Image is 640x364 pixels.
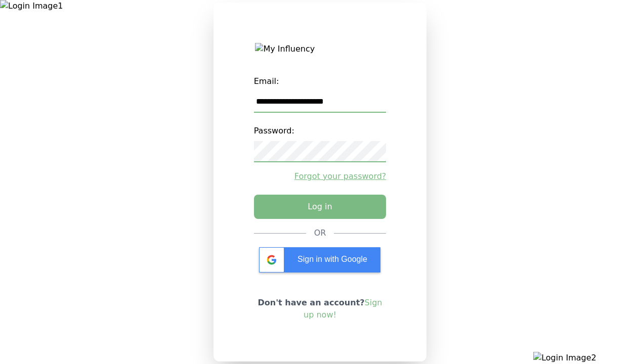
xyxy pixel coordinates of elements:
img: Login Image2 [533,352,640,364]
label: Password: [254,121,387,141]
img: My Influency [255,43,385,55]
div: OR [314,227,326,239]
p: Don't have an account? [254,297,387,321]
span: Sign in with Google [297,255,367,263]
button: Log in [254,195,387,219]
div: Sign in with Google [259,247,380,272]
a: Forgot your password? [254,170,387,183]
label: Email: [254,71,387,92]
